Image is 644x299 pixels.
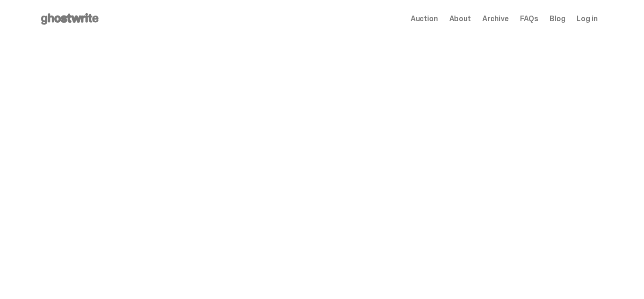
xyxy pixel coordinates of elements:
[520,15,538,23] a: FAQs
[482,15,509,23] a: Archive
[577,15,597,23] a: Log in
[449,15,471,23] a: About
[411,15,438,23] a: Auction
[550,15,565,23] a: Blog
